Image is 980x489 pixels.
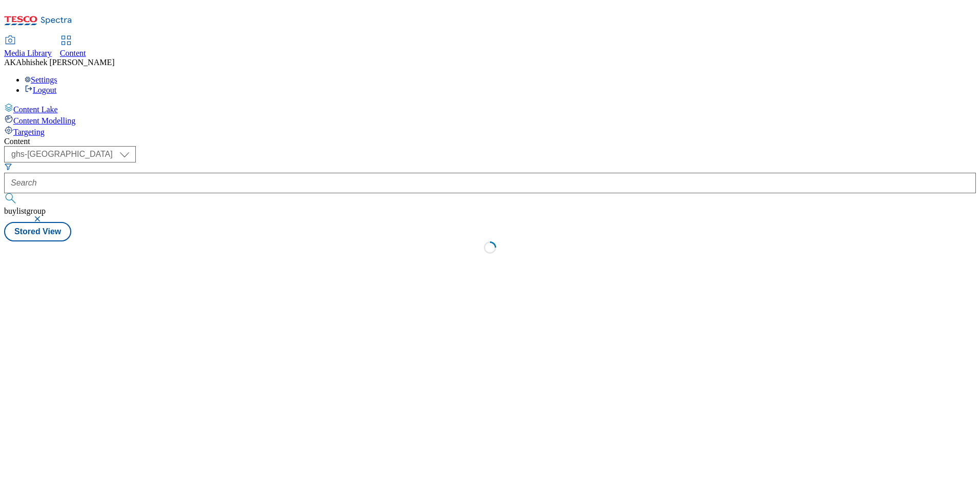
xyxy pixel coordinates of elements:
a: Media Library [4,36,52,58]
button: Stored View [4,222,71,241]
a: Targeting [4,126,976,137]
span: Targeting [13,128,45,136]
a: Content Lake [4,103,976,114]
span: Media Library [4,49,52,57]
span: buylistgroup [4,207,46,215]
a: Settings [25,75,57,84]
span: Content [60,49,86,57]
svg: Search Filters [4,162,12,171]
span: AK [4,58,16,67]
a: Content Modelling [4,114,976,126]
div: Content [4,137,976,146]
span: Content Modelling [13,116,75,125]
a: Content [60,36,86,58]
input: Search [4,173,976,193]
a: Logout [25,86,56,94]
span: Abhishek [PERSON_NAME] [16,58,114,67]
span: Content Lake [13,105,58,114]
